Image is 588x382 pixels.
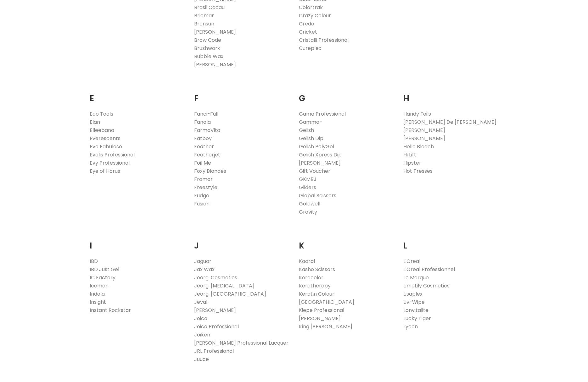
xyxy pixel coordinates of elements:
a: Jaguar [194,258,211,265]
a: IC Factory [90,274,115,281]
a: Juuce [194,356,209,363]
h2: H [403,84,499,105]
a: Briemar [194,12,214,19]
a: Goldwell [299,200,320,207]
a: Fudge [194,192,209,199]
a: Bronsun [194,20,214,27]
a: Jeorg. Cosmetics [194,274,237,281]
a: Gelish [299,127,314,134]
a: Evo Fabuloso [90,143,122,150]
a: Joico Professional [194,323,239,330]
a: Everescents [90,135,120,142]
a: Crazy Colour [299,12,331,19]
a: L'Oreal [403,258,420,265]
a: Fatboy [194,135,212,142]
a: Jeorg. [GEOGRAPHIC_DATA] [194,290,266,297]
h2: L [403,231,499,252]
a: Kiepe Professional [299,307,344,314]
h2: E [90,84,185,105]
a: Fanci-Full [194,110,218,117]
a: Eye of Horus [90,167,120,175]
a: Jeval [194,298,207,306]
a: [GEOGRAPHIC_DATA] [299,298,354,306]
a: Hot Tresses [403,167,433,175]
a: IBD Just Gel [90,266,119,273]
a: Evy Professional [90,159,130,166]
a: Feather [194,143,214,150]
a: Gamma+ [299,118,322,126]
a: [PERSON_NAME] De [PERSON_NAME] [403,118,496,126]
a: FarmaVita [194,127,220,134]
a: Jeorg. [MEDICAL_DATA] [194,282,255,289]
a: Iceman [90,282,109,289]
a: Eco Tools [90,110,113,117]
a: Foxy Blondes [194,167,226,175]
a: Le Marque [403,274,429,281]
a: [PERSON_NAME] Professional Lacquer [194,339,288,347]
h2: I [90,231,185,252]
a: [PERSON_NAME] [194,307,236,314]
a: L'Oreal Professionnel [403,266,455,273]
a: Freestyle [194,184,217,191]
a: Gelish Dip [299,135,323,142]
a: Lycon [403,323,418,330]
a: Fanola [194,118,211,126]
a: Global Scissors [299,192,336,199]
a: Foil Me [194,159,211,166]
h2: J [194,231,289,252]
a: [PERSON_NAME] [403,135,445,142]
a: Fusion [194,200,210,207]
a: King [PERSON_NAME] [299,323,352,330]
a: Brushworx [194,45,220,52]
a: Framar [194,176,213,183]
a: Gama Professional [299,110,346,117]
a: Bubble Wax [194,53,223,60]
a: GKMBJ [299,176,316,183]
a: Kaaral [299,258,315,265]
a: Brow Code [194,36,221,44]
a: Jax Wax [194,266,215,273]
a: Gravity [299,208,317,216]
a: Featherjet [194,151,220,158]
a: Handy Foils [403,110,431,117]
a: Joiken [194,331,210,338]
a: Kasho Scissors [299,266,335,273]
a: Evolis Professional [90,151,135,158]
h2: G [299,84,394,105]
a: Keratherapy [299,282,331,289]
a: Gelish Xpress Dip [299,151,342,158]
a: [PERSON_NAME] [194,28,236,35]
a: Hello Bleach [403,143,434,150]
a: Colortrak [299,4,323,11]
a: Gliders [299,184,316,191]
a: Brasil Cacau [194,4,225,11]
h2: F [194,84,289,105]
a: Elleebana [90,127,114,134]
a: Joico [194,315,207,322]
a: LimeLily Cosmetics [403,282,450,289]
a: Instant Rockstar [90,307,131,314]
a: Keracolor [299,274,323,281]
a: Gelish PolyGel [299,143,334,150]
a: [PERSON_NAME] [194,61,236,68]
a: Lisaplex [403,290,423,297]
h2: K [299,231,394,252]
a: Elan [90,118,100,126]
a: Credo [299,20,314,27]
a: [PERSON_NAME] [299,315,341,322]
a: Hi Lift [403,151,416,158]
a: Liv-Wipe [403,298,425,306]
a: Keratin Colour [299,290,334,297]
a: Cureplex [299,45,321,52]
a: Gift Voucher [299,167,330,175]
a: Cricket [299,28,317,35]
a: Hipster [403,159,421,166]
a: Indola [90,290,105,297]
a: Cristalli Professional [299,36,349,44]
a: [PERSON_NAME] [299,159,341,166]
a: [PERSON_NAME] [403,127,445,134]
a: IBD [90,258,98,265]
a: Lucky Tiger [403,315,431,322]
a: Insight [90,298,106,306]
a: JRL Professional [194,347,234,355]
